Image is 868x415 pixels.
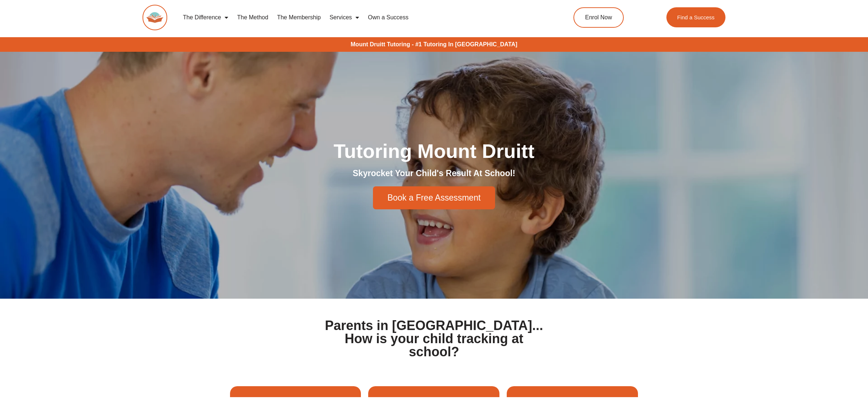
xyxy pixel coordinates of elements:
[573,7,624,28] a: Enrol Now
[325,9,363,26] a: Services
[388,194,481,202] span: Book a Free Assessment
[273,9,325,26] a: The Membership
[179,9,233,26] a: The Difference
[233,9,272,26] a: The Method
[666,7,726,27] a: Find a Success
[230,141,638,161] h1: Tutoring Mount Druitt
[322,319,546,358] h1: Parents in [GEOGRAPHIC_DATA]... How is your child tracking at school?
[363,9,413,26] a: Own a Success
[373,186,495,209] a: Book a Free Assessment
[179,9,540,26] nav: Menu
[585,15,612,20] span: Enrol Now
[230,168,638,179] h2: Skyrocket Your Child's Result At School!
[677,15,715,20] span: Find a Success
